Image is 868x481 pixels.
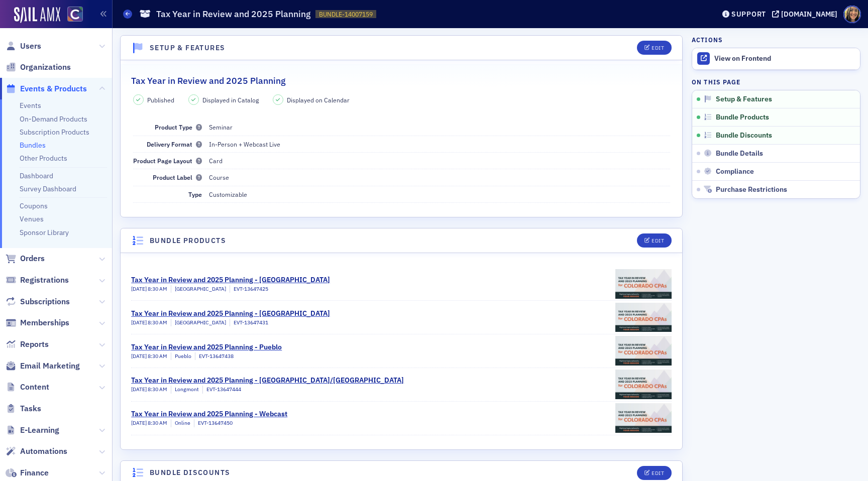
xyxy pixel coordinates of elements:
[652,238,664,244] div: Edit
[772,11,841,18] button: [DOMAIN_NAME]
[131,74,285,87] h2: Tax Year in Review and 2025 Planning
[6,275,69,286] a: Registrations
[20,201,48,210] a: Coupons
[209,123,233,131] span: Seminar
[6,425,59,436] a: E-Learning
[148,285,167,292] span: 8:30 AM
[20,62,71,73] span: Organizations
[731,10,766,19] div: Support
[131,386,148,393] span: [DATE]
[716,113,769,122] span: Bundle Products
[171,386,199,394] div: Longmont
[652,45,664,51] div: Edit
[20,360,80,372] span: Email Marketing
[209,186,670,202] dd: Customizable
[20,141,46,150] a: Bundles
[692,77,860,86] h4: On this page
[637,41,672,55] button: Edit
[637,466,672,480] button: Edit
[20,154,67,163] a: Other Products
[60,7,83,24] a: View Homepage
[6,41,41,52] a: Users
[230,285,268,293] div: EVT-13647425
[714,54,855,63] div: View on Frontend
[287,95,350,104] span: Displayed on Calendar
[131,285,148,292] span: [DATE]
[148,319,167,326] span: 8:30 AM
[14,7,60,23] img: SailAMX
[131,308,330,319] div: Tax Year in Review and 2025 Planning - [GEOGRAPHIC_DATA]
[20,317,69,328] span: Memberships
[20,214,44,223] a: Venues
[150,235,226,246] h4: Bundle Products
[156,8,310,20] h1: Tax Year in Review and 2025 Planning
[20,228,69,237] a: Sponsor Library
[652,470,664,476] div: Edit
[131,334,672,368] a: Tax Year in Review and 2025 Planning - Pueblo[DATE] 8:30 AMPuebloEVT-13647438
[150,43,225,53] h4: Setup & Features
[319,10,373,19] span: BUNDLE-14007159
[716,185,787,194] span: Purchase Restrictions
[131,267,672,300] a: Tax Year in Review and 2025 Planning - [GEOGRAPHIC_DATA][DATE] 8:30 AM[GEOGRAPHIC_DATA]EVT-13647425
[20,467,49,478] span: Finance
[230,319,268,327] div: EVT-13647431
[716,149,763,158] span: Bundle Details
[194,419,233,427] div: EVT-13647450
[6,403,41,414] a: Tasks
[171,285,226,293] div: [GEOGRAPHIC_DATA]
[188,190,202,198] span: Type
[67,7,83,22] img: SailAMX
[209,157,223,165] span: Card
[131,419,148,426] span: [DATE]
[209,169,670,185] dd: Course
[692,35,723,44] h4: Actions
[150,467,230,478] h4: Bundle Discounts
[131,409,287,419] div: Tax Year in Review and 2025 Planning - Webcast
[155,123,202,131] span: Product Type
[131,319,148,326] span: [DATE]
[148,352,167,359] span: 8:30 AM
[195,352,234,360] div: EVT-13647438
[6,62,71,73] a: Organizations
[148,419,167,426] span: 8:30 AM
[20,41,41,52] span: Users
[133,157,202,165] span: Product Page Layout
[716,131,772,140] span: Bundle Discounts
[171,352,191,360] div: Pueblo
[6,339,49,350] a: Reports
[20,275,69,286] span: Registrations
[6,317,69,328] a: Memberships
[153,173,202,181] span: Product Label
[20,296,70,307] span: Subscriptions
[131,368,672,401] a: Tax Year in Review and 2025 Planning - [GEOGRAPHIC_DATA]/[GEOGRAPHIC_DATA][DATE] 8:30 AMLongmontE...
[716,167,754,176] span: Compliance
[131,375,404,386] div: Tax Year in Review and 2025 Planning - [GEOGRAPHIC_DATA]/[GEOGRAPHIC_DATA]
[131,352,148,359] span: [DATE]
[6,382,49,393] a: Content
[716,95,772,104] span: Setup & Features
[20,128,89,137] a: Subscription Products
[20,403,41,414] span: Tasks
[6,360,80,372] a: Email Marketing
[202,386,241,394] div: EVT-13647444
[6,253,45,264] a: Orders
[20,382,49,393] span: Content
[147,95,174,104] span: Published
[202,95,259,104] span: Displayed in Catalog
[131,402,672,435] a: Tax Year in Review and 2025 Planning - Webcast[DATE] 8:30 AMOnlineEVT-13647450
[20,253,45,264] span: Orders
[6,296,70,307] a: Subscriptions
[692,48,860,69] a: View on Frontend
[209,140,280,148] span: In-Person + Webcast Live
[171,319,226,327] div: [GEOGRAPHIC_DATA]
[20,83,87,94] span: Events & Products
[20,171,53,180] a: Dashboard
[171,419,190,427] div: Online
[20,184,76,193] a: Survey Dashboard
[131,301,672,334] a: Tax Year in Review and 2025 Planning - [GEOGRAPHIC_DATA][DATE] 8:30 AM[GEOGRAPHIC_DATA]EVT-13647431
[20,446,67,457] span: Automations
[20,425,59,436] span: E-Learning
[6,467,49,478] a: Finance
[131,275,330,285] div: Tax Year in Review and 2025 Planning - [GEOGRAPHIC_DATA]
